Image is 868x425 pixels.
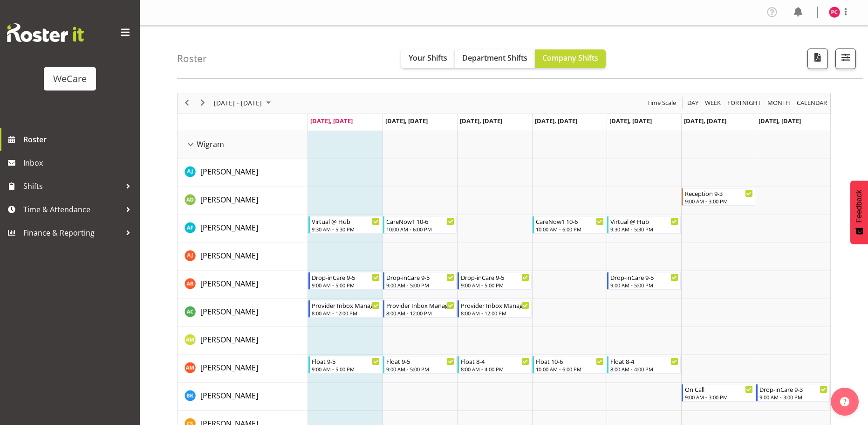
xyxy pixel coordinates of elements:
img: help-xxl-2.png [840,397,849,406]
button: Next [197,97,209,109]
div: Alex Ferguson"s event - CareNow1 10-6 Begin From Thursday, August 14, 2025 at 10:00:00 AM GMT+12:... [533,216,606,234]
div: 9:30 AM - 5:30 PM [610,225,678,233]
div: CareNow1 10-6 [536,216,604,226]
td: Aleea Devenport resource [178,187,308,215]
div: Drop-inCare 9-5 [461,272,529,282]
span: Department Shifts [462,53,527,63]
button: Timeline Month [766,97,792,109]
span: [DATE], [DATE] [460,117,502,125]
div: 9:00 AM - 5:00 PM [610,281,678,289]
button: Fortnight [726,97,763,109]
div: 9:00 AM - 3:00 PM [759,393,827,401]
div: 9:00 AM - 5:00 PM [312,281,380,289]
div: Drop-inCare 9-3 [759,384,827,394]
a: [PERSON_NAME] [200,166,258,177]
span: Company Shifts [542,53,598,63]
span: [DATE] - [DATE] [213,97,263,109]
div: 9:30 AM - 5:30 PM [312,225,380,233]
span: [PERSON_NAME] [200,279,258,289]
button: August 2025 [212,97,275,109]
span: Your Shifts [409,53,447,63]
button: Month [795,97,829,109]
div: On Call [685,384,753,394]
span: [PERSON_NAME] [200,362,258,373]
span: Month [766,97,791,109]
div: Float 8-4 [461,356,529,366]
div: WeCare [53,72,87,86]
td: Amy Johannsen resource [178,243,308,271]
div: Float 9-5 [386,356,454,366]
div: Float 8-4 [610,356,678,366]
a: [PERSON_NAME] [200,222,258,233]
td: AJ Jones resource [178,159,308,187]
span: [DATE], [DATE] [310,117,353,125]
div: 10:00 AM - 6:00 PM [386,225,454,233]
span: [DATE], [DATE] [385,117,428,125]
div: Ashley Mendoza"s event - Float 9-5 Begin From Monday, August 11, 2025 at 9:00:00 AM GMT+12:00 End... [308,356,382,374]
div: Alex Ferguson"s event - Virtual @ Hub Begin From Monday, August 11, 2025 at 9:30:00 AM GMT+12:00 ... [308,216,382,234]
div: 9:00 AM - 3:00 PM [685,197,753,205]
div: next period [195,93,211,113]
div: Reception 9-3 [685,188,753,198]
span: Wigram [197,139,224,150]
div: 10:00 AM - 6:00 PM [536,365,604,373]
button: Timeline Week [704,97,723,109]
div: Brian Ko"s event - On Call Begin From Saturday, August 16, 2025 at 9:00:00 AM GMT+12:00 Ends At S... [682,384,755,402]
div: Drop-inCare 9-5 [610,272,678,282]
div: 9:00 AM - 5:00 PM [312,365,380,373]
div: Andrew Casburn"s event - Provider Inbox Management Begin From Tuesday, August 12, 2025 at 8:00:00... [383,300,457,318]
span: [DATE], [DATE] [759,117,801,125]
div: 8:00 AM - 12:00 PM [312,309,380,317]
div: Andrea Ramirez"s event - Drop-inCare 9-5 Begin From Friday, August 15, 2025 at 9:00:00 AM GMT+12:... [607,272,681,290]
td: Ashley Mendoza resource [178,355,308,383]
button: Download a PDF of the roster according to the set date range. [807,49,828,69]
a: [PERSON_NAME] [200,390,258,401]
div: 9:00 AM - 3:00 PM [685,393,753,401]
td: Wigram resource [178,131,308,159]
td: Antonia Mao resource [178,327,308,355]
a: [PERSON_NAME] [200,334,258,345]
button: Filter Shifts [835,49,856,69]
td: Andrew Casburn resource [178,299,308,327]
div: Andrew Casburn"s event - Provider Inbox Management Begin From Monday, August 11, 2025 at 8:00:00 ... [308,300,382,318]
span: [PERSON_NAME] [200,390,258,401]
span: Fortnight [726,97,762,109]
h4: Roster [177,53,207,64]
td: Andrea Ramirez resource [178,271,308,299]
button: Time Scale [646,97,678,109]
div: Provider Inbox Management [461,300,529,310]
div: Alex Ferguson"s event - Virtual @ Hub Begin From Friday, August 15, 2025 at 9:30:00 AM GMT+12:00 ... [607,216,681,234]
span: Finance & Reporting [23,226,121,240]
span: [DATE], [DATE] [609,117,652,125]
button: Previous [181,97,193,109]
span: [PERSON_NAME] [200,167,258,177]
div: Ashley Mendoza"s event - Float 8-4 Begin From Wednesday, August 13, 2025 at 8:00:00 AM GMT+12:00 ... [458,356,531,374]
a: [PERSON_NAME] [200,194,258,205]
span: Roster [23,132,135,146]
div: 8:00 AM - 12:00 PM [386,309,454,317]
div: Ashley Mendoza"s event - Float 10-6 Begin From Thursday, August 14, 2025 at 10:00:00 AM GMT+12:00... [533,356,606,374]
div: Ashley Mendoza"s event - Float 9-5 Begin From Tuesday, August 12, 2025 at 9:00:00 AM GMT+12:00 En... [383,356,457,374]
div: Ashley Mendoza"s event - Float 8-4 Begin From Friday, August 15, 2025 at 8:00:00 AM GMT+12:00 End... [607,356,681,374]
button: Timeline Day [686,97,700,109]
div: 8:00 AM - 12:00 PM [461,309,529,317]
span: calendar [796,97,828,109]
span: [PERSON_NAME] [200,195,258,205]
div: Andrew Casburn"s event - Provider Inbox Management Begin From Wednesday, August 13, 2025 at 8:00:... [458,300,531,318]
div: 9:00 AM - 5:00 PM [386,281,454,289]
div: Andrea Ramirez"s event - Drop-inCare 9-5 Begin From Wednesday, August 13, 2025 at 9:00:00 AM GMT+... [458,272,531,290]
div: Alex Ferguson"s event - CareNow1 10-6 Begin From Tuesday, August 12, 2025 at 10:00:00 AM GMT+12:0... [383,216,457,234]
span: Time & Attendance [23,202,121,216]
span: [PERSON_NAME] [200,307,258,317]
div: Provider Inbox Management [386,300,454,310]
div: 9:00 AM - 5:00 PM [461,281,529,289]
div: Float 9-5 [312,356,380,366]
a: [PERSON_NAME] [200,250,258,261]
td: Brian Ko resource [178,383,308,411]
div: 8:00 AM - 4:00 PM [461,365,529,373]
div: Drop-inCare 9-5 [312,272,380,282]
a: [PERSON_NAME] [200,278,258,289]
div: 10:00 AM - 6:00 PM [536,225,604,233]
span: Inbox [23,156,135,170]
